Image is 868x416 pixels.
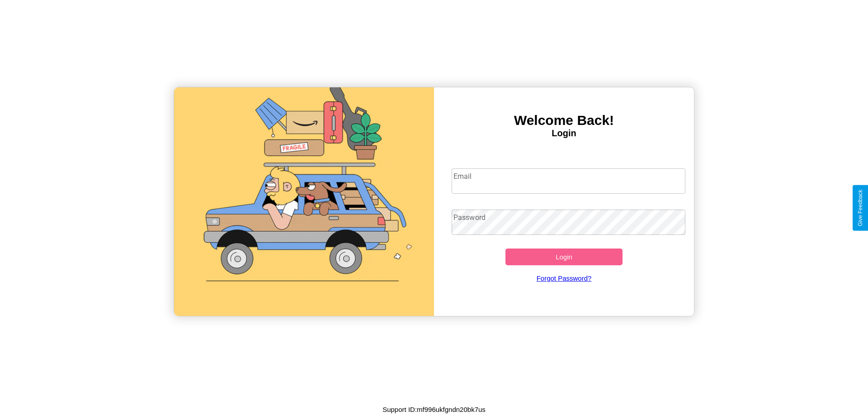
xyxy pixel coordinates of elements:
[174,87,434,316] img: gif
[447,265,681,291] a: Forgot Password?
[505,249,623,265] button: Login
[434,113,694,128] h3: Welcome Back!
[857,190,863,226] div: Give Feedback
[434,128,694,139] h4: Login
[382,403,486,416] p: Support ID: mf996ukfgndn20bk7us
